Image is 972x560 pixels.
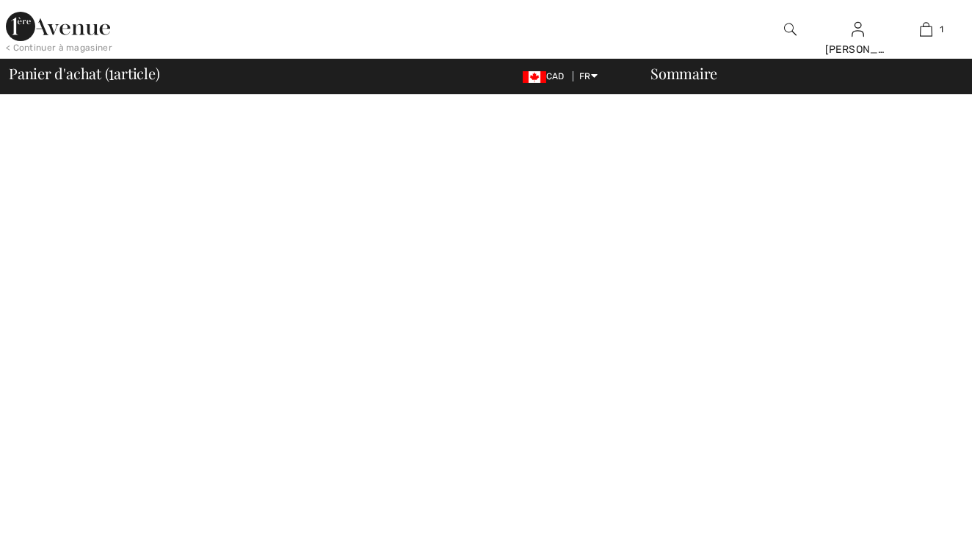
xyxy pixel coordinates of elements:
img: recherche [784,21,797,38]
img: 1ère Avenue [6,12,110,41]
span: 1 [940,23,943,36]
span: FR [579,71,598,81]
div: < Continuer à magasiner [6,41,112,54]
a: Se connecter [852,22,864,36]
img: Mon panier [920,21,932,38]
div: [PERSON_NAME] [825,42,892,57]
div: Sommaire [633,66,963,81]
span: Panier d'achat ( article) [9,66,160,81]
img: Canadian Dollar [523,71,546,83]
a: 1 [893,21,960,38]
img: Mes infos [852,21,864,38]
span: 1 [109,62,114,81]
span: CAD [523,71,570,81]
